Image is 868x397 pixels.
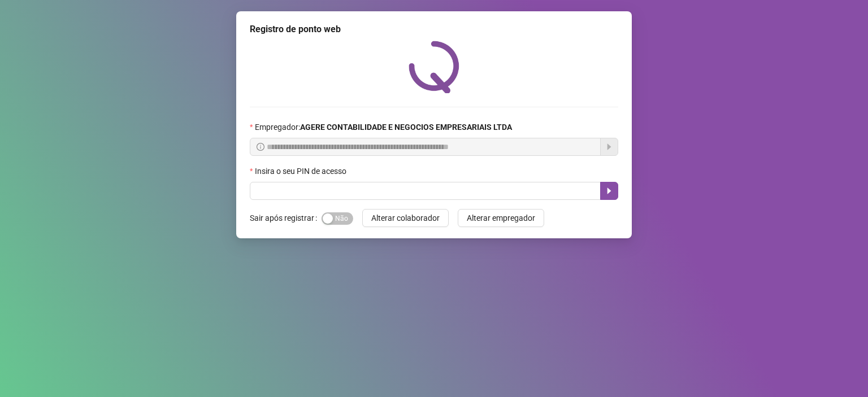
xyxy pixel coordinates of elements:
[467,212,535,224] span: Alterar empregador
[300,123,512,132] strong: AGERE CONTABILIDADE E NEGOCIOS EMPRESARIAIS LTDA
[257,143,264,151] span: info-circle
[458,209,544,227] button: Alterar empregador
[250,23,618,36] div: Registro de ponto web
[371,212,440,224] span: Alterar colaborador
[362,209,449,227] button: Alterar colaborador
[250,209,322,227] label: Sair após registrar
[409,41,459,93] img: QRPoint
[605,186,614,195] span: caret-right
[250,165,354,177] label: Insira o seu PIN de acesso
[255,121,512,133] span: Empregador :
